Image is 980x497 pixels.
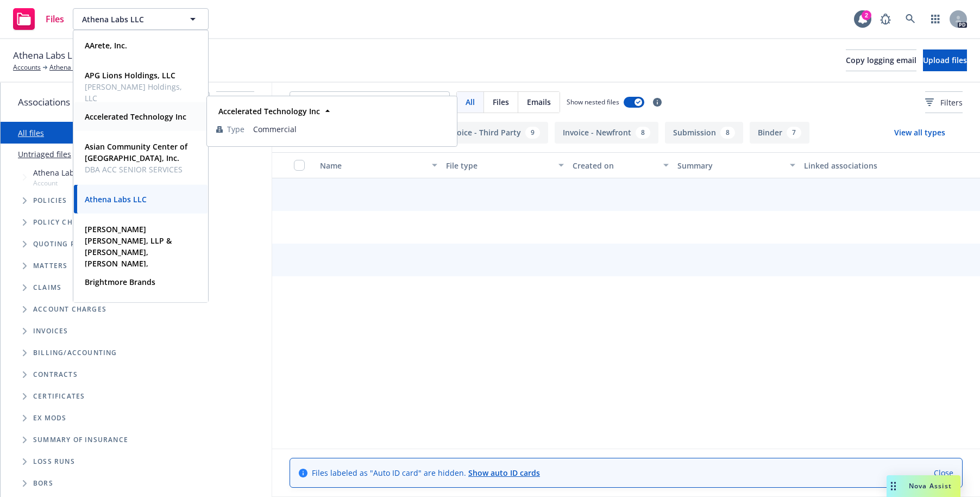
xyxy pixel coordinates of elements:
[85,81,194,104] span: [PERSON_NAME] Holdings, LLC
[887,475,960,497] button: Nova Assist
[846,55,916,65] span: Copy logging email
[468,468,540,478] a: Show auto ID cards
[636,127,650,139] div: 8
[800,152,926,178] button: Linked associations
[925,91,963,113] button: Filters
[85,141,187,163] strong: Asian Community Center of [GEOGRAPHIC_DATA], Inc.
[85,164,194,175] span: DBA ACC SENIOR SERVICES
[33,178,93,188] span: Account
[846,49,916,71] button: Copy logging email
[446,160,551,171] div: File type
[33,458,75,465] span: Loss Runs
[82,14,176,25] span: Athena Labs LLC
[290,91,450,113] input: Search by keyword...
[1,342,272,494] div: Folder Tree Example
[33,415,66,421] span: Ex Mods
[33,263,67,269] span: Matters
[85,111,186,122] strong: Accelerated Technology Inc
[33,219,134,226] span: Policy change requests
[18,148,71,160] a: Untriaged files
[33,328,68,334] span: Invoices
[33,437,128,443] span: Summary of insurance
[567,97,619,107] span: Show nested files
[320,160,425,171] div: Name
[49,63,99,72] a: Athena Labs LLC
[466,96,475,108] span: All
[13,48,83,63] span: Athena Labs LLC
[1,165,272,342] div: Tree Example
[33,350,117,356] span: Billing/Accounting
[493,96,509,108] span: Files
[665,122,743,144] button: Submission
[923,55,967,65] span: Upload files
[312,467,540,479] span: Files labeled as "Auto ID card" are hidden.
[438,122,548,144] button: Invoice - Third Party
[555,122,658,144] button: Invoice - Newfront
[216,92,254,113] div: Search
[85,277,155,287] strong: Brightmore Brands
[227,123,244,135] span: Type
[887,475,900,497] div: Drag to move
[9,4,68,34] a: Files
[294,160,305,171] input: Select all
[13,63,41,72] a: Accounts
[73,8,209,30] button: Athena Labs LLC
[218,106,320,116] strong: Accelerated Technology Inc
[85,224,172,291] strong: [PERSON_NAME] [PERSON_NAME], LLP & [PERSON_NAME], [PERSON_NAME], [PERSON_NAME] and [PERSON_NAME], PC
[33,284,61,291] span: Claims
[877,122,963,144] button: View all types
[673,152,799,178] button: Summary
[33,480,53,487] span: BORs
[33,306,106,313] span: Account charges
[750,122,809,144] button: Binder
[940,97,963,108] span: Filters
[720,127,735,139] div: 8
[925,97,963,108] span: Filters
[862,10,871,20] div: 2
[525,127,540,139] div: 9
[33,241,95,247] span: Quoting plans
[568,152,674,178] button: Created on
[33,371,78,378] span: Contracts
[442,152,568,178] button: File type
[33,197,67,204] span: Policies
[18,128,44,138] a: All files
[804,160,921,171] div: Linked associations
[316,152,442,178] button: Name
[923,49,967,71] button: Upload files
[85,194,147,204] strong: Athena Labs LLC
[527,96,551,108] span: Emails
[925,8,946,30] a: Switch app
[33,393,85,400] span: Certificates
[677,160,783,171] div: Summary
[85,40,127,51] strong: AArete, Inc.
[253,123,448,135] span: Commercial
[909,481,952,490] span: Nova Assist
[46,15,64,23] span: Files
[18,95,70,109] span: Associations
[900,8,921,30] a: Search
[33,167,93,178] span: Athena Labs LLC
[875,8,896,30] a: Report a Bug
[573,160,657,171] div: Created on
[216,91,254,113] button: SearchSearch
[787,127,801,139] div: 7
[934,467,953,479] a: Close
[85,70,175,80] strong: APG Lions Holdings, LLC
